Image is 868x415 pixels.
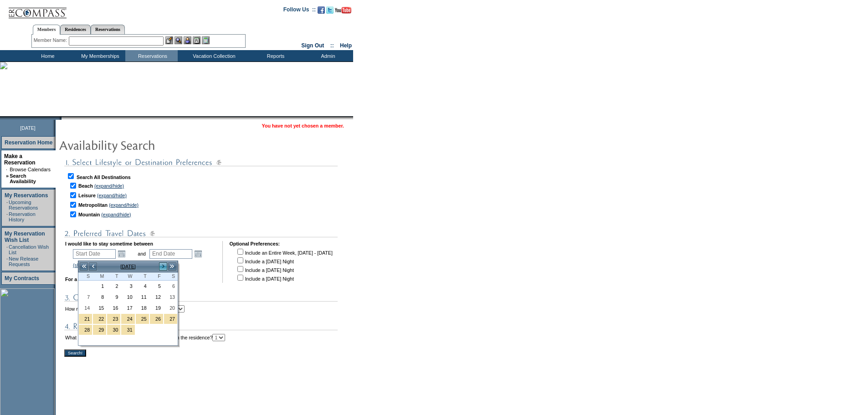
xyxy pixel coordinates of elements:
a: (expand/hide) [97,193,127,198]
a: < [88,262,98,271]
a: 8 [93,292,106,302]
td: Saturday, December 20, 2025 [164,302,178,313]
td: Monday, December 01, 2025 [92,281,107,292]
a: 26 [150,314,163,324]
a: 21 [79,314,92,324]
th: Tuesday [107,272,121,281]
b: I would like to stay sometime between [65,241,153,246]
a: > [159,262,168,271]
b: Beach [78,183,93,189]
th: Wednesday [121,272,135,281]
td: Christmas Holiday [135,313,149,324]
a: Upcoming Reservations [9,200,38,210]
a: 25 [136,314,149,324]
td: Christmas Holiday [121,313,135,324]
a: Help [340,42,352,49]
td: · [6,211,8,222]
a: New Release Requests [9,256,38,267]
td: Wednesday, December 10, 2025 [121,292,135,302]
img: Follow us on Twitter [326,6,334,14]
td: · [6,256,8,267]
td: and [136,247,147,260]
a: Open the calendar popup. [117,249,127,259]
a: Make a Reservation [4,153,36,166]
td: Saturday, December 13, 2025 [164,292,178,302]
td: Sunday, December 14, 2025 [78,302,92,313]
td: Vacation Collection [178,50,248,61]
a: (expand/hide) [101,212,131,217]
td: Tuesday, December 02, 2025 [107,281,121,292]
a: My Contracts [5,275,39,282]
a: 30 [107,325,120,335]
a: 7 [79,292,92,302]
a: Search Availability [10,173,36,184]
a: My Reservations [5,192,48,199]
a: Reservations [91,25,125,34]
td: · [6,200,8,210]
b: Metropolitan [78,202,108,208]
a: 19 [150,303,163,313]
a: Cancellation Wish List [9,244,49,255]
a: Reservation Home [5,139,52,146]
a: 27 [164,314,177,324]
img: Become our fan on Facebook [318,6,325,14]
td: Wednesday, December 17, 2025 [121,302,135,313]
b: Mountain [78,212,100,217]
a: Open the calendar popup. [193,249,203,259]
a: 24 [121,314,134,324]
input: Date format: M/D/Y. Shortcut keys: [T] for Today. [UP] or [.] for Next Day. [DOWN] or [,] for Pre... [73,249,116,259]
th: Monday [92,272,107,281]
a: Follow us on Twitter [326,9,334,15]
img: Impersonate [184,36,191,44]
td: Follow Us :: [283,5,316,16]
img: Subscribe to our YouTube Channel [335,7,351,14]
td: Thursday, December 04, 2025 [135,281,149,292]
td: Christmas Holiday [164,313,178,324]
td: New Year's Holiday [92,324,107,335]
input: Search! [64,349,86,357]
a: (expand/hide) [109,202,139,208]
th: Sunday [78,272,92,281]
a: 20 [164,303,177,313]
b: For a minimum of [65,277,106,282]
div: Member Name: [34,36,69,44]
td: [DATE] [98,261,159,272]
b: Optional Preferences: [229,241,280,246]
img: Reservations [193,36,200,44]
a: Members [33,25,61,35]
a: Residences [60,25,91,34]
a: 9 [107,292,120,302]
a: 2 [107,281,120,291]
span: :: [330,42,334,49]
a: 31 [121,325,134,335]
a: My Reservation Wish List [5,231,45,243]
a: 29 [93,325,106,335]
a: Become our fan on Facebook [318,9,325,15]
td: · [6,167,9,172]
th: Saturday [164,272,178,281]
a: 4 [136,281,149,291]
td: Thursday, December 18, 2025 [135,302,149,313]
img: b_calculator.gif [202,36,210,44]
td: Saturday, December 06, 2025 [164,281,178,292]
span: You have not yet chosen a member. [262,123,344,128]
td: Reports [248,50,301,61]
td: Christmas Holiday [78,313,92,324]
img: pgTtlAvailabilitySearch.gif [59,136,241,154]
td: Christmas Holiday [92,313,107,324]
td: Thursday, December 11, 2025 [135,292,149,302]
td: Reservations [125,50,178,61]
td: Monday, December 15, 2025 [92,302,107,313]
img: View [175,36,182,44]
a: >> [168,262,177,271]
th: Thursday [135,272,149,281]
td: Admin [301,50,353,61]
td: How many people will be staying in residence? [65,305,185,313]
a: Reservation History [9,211,36,222]
a: 22 [93,314,106,324]
td: Sunday, December 07, 2025 [78,292,92,302]
a: 1 [93,281,106,291]
b: Leisure [78,193,96,198]
td: Friday, December 05, 2025 [149,281,164,292]
td: · [6,244,8,255]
